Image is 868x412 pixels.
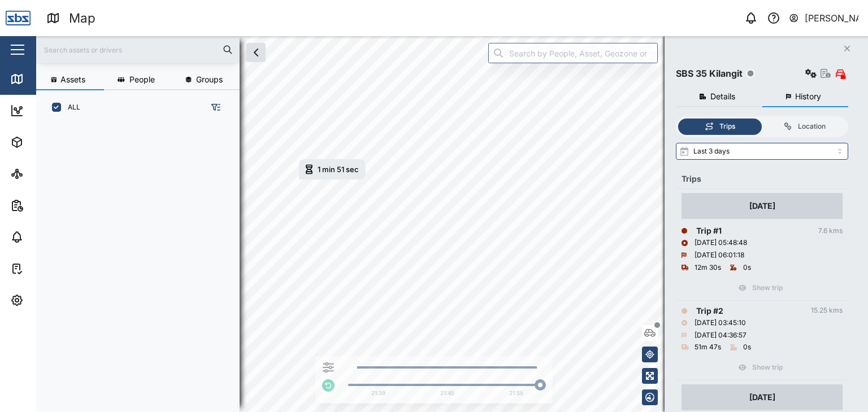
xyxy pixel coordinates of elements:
[43,41,233,58] input: Search assets or drivers
[788,10,859,26] button: [PERSON_NAME]
[676,67,743,81] div: SBS 35 Kilangit
[695,318,746,328] div: [DATE] 03:45:10
[196,76,223,84] span: Groups
[69,8,96,28] div: Map
[749,391,775,404] div: [DATE]
[749,200,775,212] div: [DATE]
[29,73,55,85] div: Map
[29,231,64,243] div: Alarms
[695,330,747,341] div: [DATE] 04:36:57
[61,103,80,112] label: ALL
[299,159,366,179] div: Map marker
[676,143,848,160] input: Select range
[811,305,843,316] div: 15.25 kms
[695,342,721,353] div: 51m 47s
[29,168,57,180] div: Sites
[60,76,85,84] span: Assets
[818,226,843,236] div: 7.6 kms
[318,166,359,173] div: 1 min 51 sec
[129,76,155,84] span: People
[36,36,868,412] canvas: Map
[682,173,843,185] div: Trips
[743,342,751,353] div: 0s
[6,6,31,30] img: Main Logo
[696,225,722,237] div: Trip # 1
[29,199,68,212] div: Reports
[719,121,735,132] div: Trips
[29,294,70,306] div: Settings
[371,389,385,398] div: 21:39
[695,262,721,273] div: 12m 30s
[29,136,64,148] div: Assets
[743,262,751,273] div: 0s
[798,121,826,132] div: Location
[696,305,723,317] div: Trip # 2
[695,238,747,248] div: [DATE] 05:48:48
[805,11,859,25] div: [PERSON_NAME]
[710,93,735,100] span: Details
[440,389,454,398] div: 21:45
[795,93,821,100] span: History
[29,104,80,117] div: Dashboard
[509,389,523,398] div: 21:55
[695,250,744,261] div: [DATE] 06:01:18
[29,262,60,275] div: Tasks
[45,121,239,403] div: grid
[488,43,658,63] input: Search by People, Asset, Geozone or Place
